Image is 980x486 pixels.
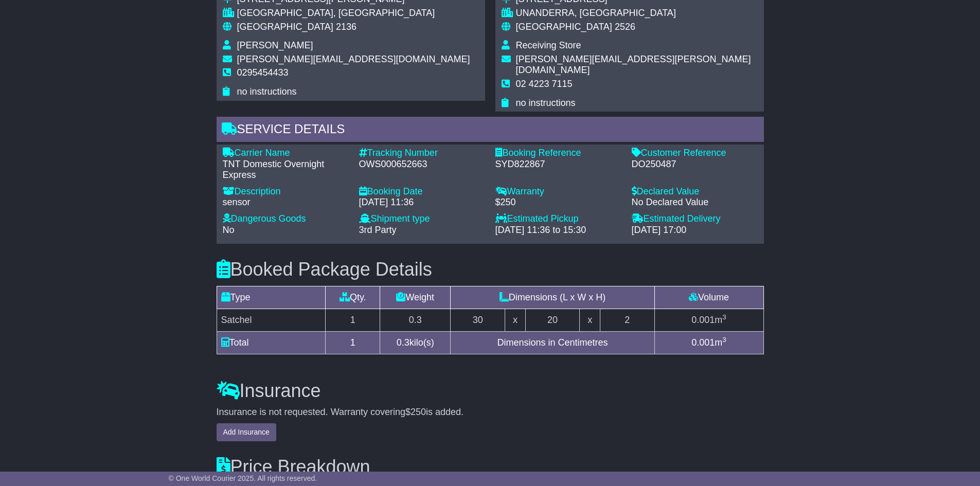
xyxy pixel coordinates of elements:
[237,54,470,64] span: [PERSON_NAME][EMAIL_ADDRESS][DOMAIN_NAME]
[654,331,763,354] td: m
[451,309,505,331] td: 30
[691,315,715,325] span: 0.001
[632,186,758,197] div: Declared Value
[217,407,764,418] div: Insurance is not requested. Warranty covering is added.
[237,40,313,50] span: [PERSON_NAME]
[217,259,764,280] h3: Booked Package Details
[405,407,426,417] span: $250
[722,313,726,321] sup: 3
[326,331,380,354] td: 1
[632,225,758,236] div: [DATE] 17:00
[495,186,621,197] div: Warranty
[223,159,349,181] div: TNT Domestic Overnight Express
[217,117,764,145] div: Service Details
[722,336,726,344] sup: 3
[223,148,349,159] div: Carrier Name
[495,197,621,208] div: $250
[632,148,758,159] div: Customer Reference
[516,54,751,76] span: [PERSON_NAME][EMAIL_ADDRESS][PERSON_NAME][DOMAIN_NAME]
[691,337,715,348] span: 0.001
[237,8,470,19] div: [GEOGRAPHIC_DATA], [GEOGRAPHIC_DATA]
[326,286,380,309] td: Qty.
[223,186,349,197] div: Description
[505,309,525,331] td: x
[237,22,333,32] span: [GEOGRAPHIC_DATA]
[217,381,764,401] h3: Insurance
[654,286,763,309] td: Volume
[397,337,409,348] span: 0.3
[600,309,654,331] td: 2
[615,22,635,32] span: 2526
[359,225,397,235] span: 3rd Party
[223,225,235,235] span: No
[359,148,485,159] div: Tracking Number
[495,225,621,236] div: [DATE] 11:36 to 15:30
[451,286,654,309] td: Dimensions (L x W x H)
[217,286,326,309] td: Type
[525,309,580,331] td: 20
[632,159,758,170] div: DO250487
[495,213,621,225] div: Estimated Pickup
[516,22,612,32] span: [GEOGRAPHIC_DATA]
[451,331,654,354] td: Dimensions in Centimetres
[580,309,600,331] td: x
[495,159,621,170] div: SYD822867
[169,474,317,482] span: © One World Courier 2025. All rights reserved.
[237,86,297,97] span: no instructions
[359,159,485,170] div: OWS000652663
[495,148,621,159] div: Booking Reference
[359,213,485,225] div: Shipment type
[516,40,581,50] span: Receiving Store
[237,67,289,78] span: 0295454433
[217,423,276,441] button: Add Insurance
[223,213,349,225] div: Dangerous Goods
[359,197,485,208] div: [DATE] 11:36
[516,98,576,108] span: no instructions
[380,309,451,331] td: 0.3
[217,457,764,477] h3: Price Breakdown
[359,186,485,197] div: Booking Date
[223,197,349,208] div: sensor
[632,213,758,225] div: Estimated Delivery
[380,286,451,309] td: Weight
[217,309,326,331] td: Satchel
[326,309,380,331] td: 1
[380,331,451,354] td: kilo(s)
[516,79,573,89] span: 02 4223 7115
[336,22,357,32] span: 2136
[632,197,758,208] div: No Declared Value
[516,8,758,19] div: UNANDERRA, [GEOGRAPHIC_DATA]
[654,309,763,331] td: m
[217,331,326,354] td: Total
